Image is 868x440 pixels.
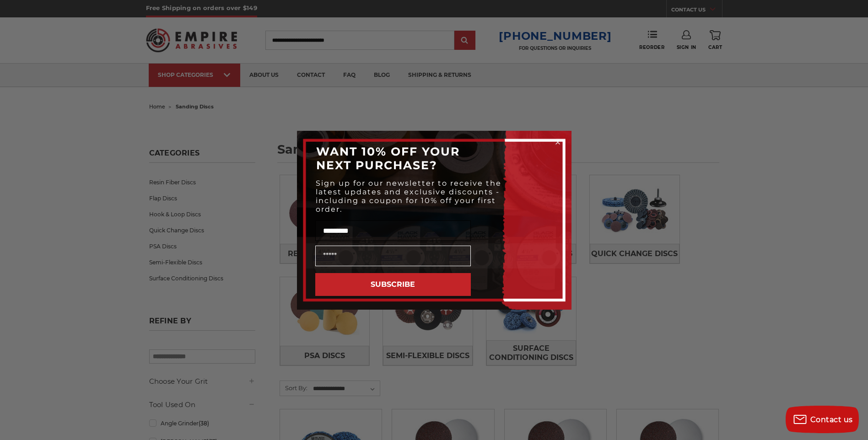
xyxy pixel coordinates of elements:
button: SUBSCRIBE [315,273,471,296]
span: Sign up for our newsletter to receive the latest updates and exclusive discounts - including a co... [316,179,501,214]
input: Email [315,246,471,266]
span: WANT 10% OFF YOUR NEXT PURCHASE? [316,145,460,172]
button: Close dialog [553,138,562,147]
span: Contact us [810,415,853,424]
button: Contact us [786,406,859,433]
